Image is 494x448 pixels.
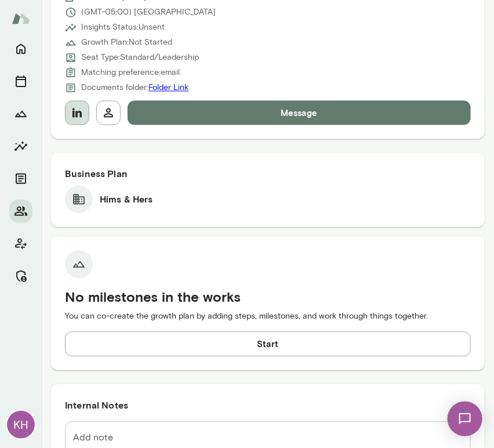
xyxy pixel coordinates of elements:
[12,8,30,30] img: Mento
[9,135,32,158] button: Insights
[7,411,35,439] div: KH
[9,265,32,288] button: Manage
[9,102,32,125] button: Growth Plan
[100,192,153,206] h6: Hims & Hers
[65,287,471,306] h5: No milestones in the works
[9,167,32,190] button: Documents
[81,52,199,63] p: Seat Type: Standard/Leadership
[81,67,180,78] p: Matching preference: email
[128,100,471,125] button: Message
[81,37,172,48] p: Growth Plan: Not Started
[9,70,32,93] button: Sessions
[65,167,471,180] h6: Business Plan
[9,200,32,223] button: Members
[9,232,32,255] button: Client app
[65,331,471,356] button: Start
[148,82,188,92] a: Folder Link
[81,21,165,33] p: Insights Status: Unsent
[65,310,471,322] p: You can co-create the growth plan by adding steps, milestones, and work through things together.
[81,82,188,93] p: Documents folder:
[81,6,216,18] p: (GMT-05:00) [GEOGRAPHIC_DATA]
[65,398,471,412] h6: Internal Notes
[9,37,32,60] button: Home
